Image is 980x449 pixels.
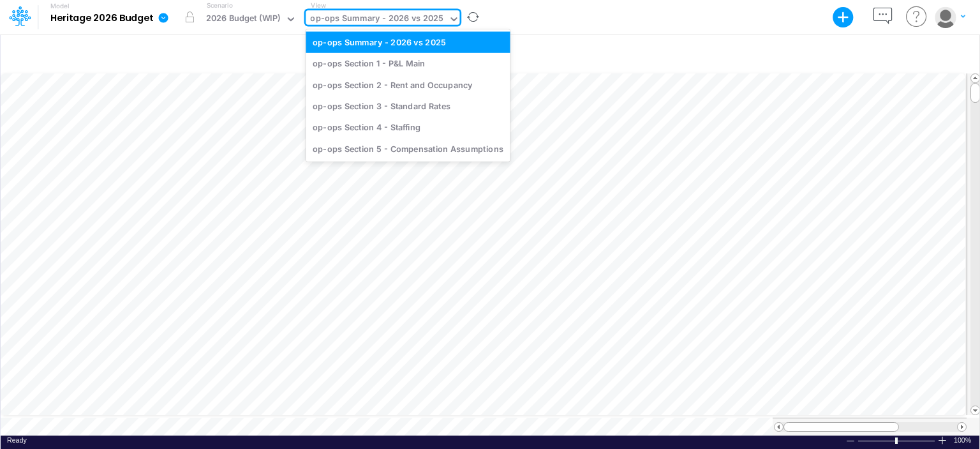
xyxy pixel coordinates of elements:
label: View [311,1,325,10]
div: 2026 Budget (WIP) [206,12,281,27]
label: Model [50,3,70,10]
div: op-ops Summary - 2026 vs 2025 [306,31,510,52]
div: op-ops Section 1 - P&L Main [306,53,510,74]
div: op-ops Section 5 - Compensation Assumptions [306,138,510,159]
span: 100% [954,436,973,445]
div: Zoom Out [845,436,856,446]
label: Scenario [207,1,233,10]
div: Zoom [857,436,937,445]
div: In Ready mode [7,436,27,445]
b: Heritage 2026 Budget [50,13,153,24]
div: op-ops Section 2 - Rent and Occupancy [306,74,510,95]
div: Zoom In [937,436,947,445]
div: op-ops Summary - 2026 vs 2025 [310,12,443,27]
span: Ready [7,436,27,444]
div: op-ops Section 3 - Standard Rates [306,95,510,116]
div: Zoom level [954,436,973,445]
div: op-ops Section 4 - Staffing [306,117,510,138]
div: Zoom [895,438,898,444]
